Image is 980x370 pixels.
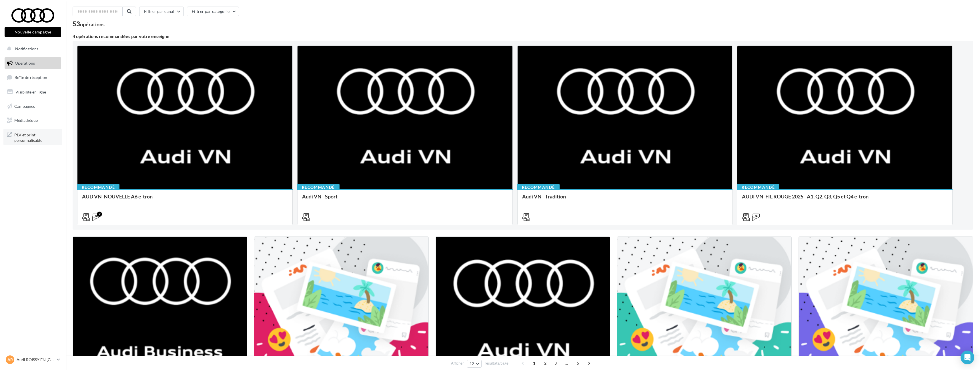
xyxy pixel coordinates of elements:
[17,357,55,363] p: Audi ROISSY EN [GEOGRAPHIC_DATA]
[3,43,60,55] button: Notifications
[5,354,61,365] a: AR Audi ROISSY EN [GEOGRAPHIC_DATA]
[297,184,340,190] div: Recommandé
[14,118,38,123] span: Médiathèque
[7,357,13,363] span: AR
[14,131,59,143] span: PLV et print personnalisable
[541,359,550,368] span: 2
[737,184,779,190] div: Recommandé
[5,27,61,37] button: Nouvelle campagne
[3,57,62,69] a: Opérations
[80,22,105,27] div: opérations
[187,7,239,16] button: Filtrer par catégorie
[3,129,62,146] a: PLV et print personnalisable
[742,194,948,205] div: AUDI VN_FIL ROUGE 2025 - A1, Q2, Q3, Q5 et Q4 e-tron
[3,114,62,126] a: Médiathèque
[470,361,474,366] span: 12
[451,361,464,366] span: Afficher
[3,100,62,112] a: Campagnes
[551,359,560,368] span: 3
[522,194,728,205] div: Audi VN - Tradition
[3,86,62,98] a: Visibilité en ligne
[97,212,102,217] div: 2
[485,361,508,366] span: résultats/page
[14,104,35,108] span: Campagnes
[562,359,571,368] span: ...
[961,351,974,364] div: Open Intercom Messenger
[82,194,288,205] div: AUD VN_NOUVELLE A6 e-tron
[467,360,482,368] button: 12
[15,46,38,51] span: Notifications
[77,184,119,190] div: Recommandé
[15,89,46,94] span: Visibilité en ligne
[3,71,62,83] a: Boîte de réception
[15,75,47,80] span: Boîte de réception
[530,359,539,368] span: 1
[139,7,184,16] button: Filtrer par canal
[73,34,973,39] div: 4 opérations recommandées par votre enseigne
[73,21,105,27] div: 53
[15,61,35,65] span: Opérations
[517,184,560,190] div: Recommandé
[573,359,582,368] span: 5
[302,194,508,205] div: Audi VN - Sport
